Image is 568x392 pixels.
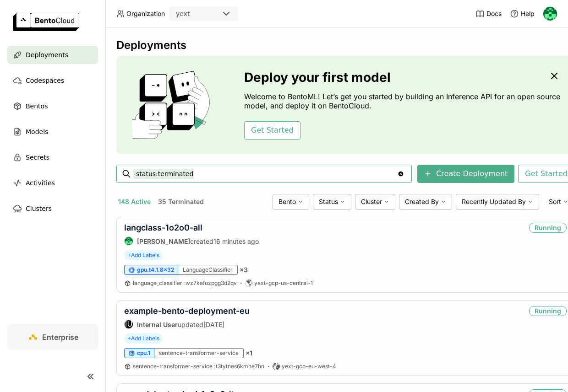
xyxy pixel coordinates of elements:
span: gpu.t4.1.8x32 [137,266,174,274]
div: updated [124,320,250,329]
div: Created By [399,194,452,209]
span: 16 minutes ago [213,237,259,245]
div: Recently Updated By [456,194,539,209]
a: Enterprise [7,324,98,350]
div: yext [176,9,190,18]
div: Running [529,306,567,316]
span: Help [521,10,535,18]
p: Welcome to BentoML! Let’s get you started by building an Inference API for an open source model, ... [244,92,567,110]
span: yext-gcp-us-central-1 [254,279,313,287]
a: Docs [475,9,502,18]
input: Selected yext. [191,10,191,19]
a: Clusters [7,199,98,218]
a: Deployments [7,46,98,64]
strong: Internal User [137,321,178,328]
span: cpu.1 [137,349,150,357]
span: Bento [279,198,296,206]
button: Create Deployment [417,165,514,183]
span: Cluster [361,198,382,206]
a: Secrets [7,148,98,166]
div: IU [125,320,133,328]
a: Models [7,123,98,141]
a: Bentos [7,97,98,115]
div: sentence-transformer-service [154,348,244,358]
strong: [PERSON_NAME] [137,237,190,245]
img: logo [13,13,79,31]
span: +Add Labels [124,333,163,344]
span: Models [26,126,48,137]
img: Ariana Martino [543,7,557,21]
a: langclass-1o2o0-all [124,223,202,232]
span: Secrets [26,152,49,163]
span: × 1 [246,349,252,357]
span: yext-gcp-eu-west-4 [282,363,336,370]
input: Search [133,166,397,181]
span: Docs [486,10,502,18]
a: example-bento-deployment-eu [124,306,250,316]
span: Codespaces [26,75,64,86]
a: sentence-transformer-service:t3tytnes6kmhe7hn [133,363,264,370]
span: : [213,363,215,370]
span: Enterprise [42,333,78,342]
a: Activities [7,174,98,192]
span: × 3 [240,266,248,274]
div: Bento [273,194,309,209]
h3: Deploy your first model [244,70,567,85]
span: Created By [405,198,439,206]
span: Organization [126,10,165,18]
span: +Add Labels [124,250,163,260]
img: cover onboarding [124,70,222,139]
button: Get Started [244,121,300,140]
div: Internal User [124,320,133,329]
span: Deployments [26,49,68,60]
div: Help [510,9,535,18]
span: sentence-transformer-service t3tytnes6kmhe7hn [133,363,264,370]
img: Ariana Martino [125,237,133,245]
span: [DATE] [203,321,224,328]
button: 35 Terminated [156,196,206,208]
button: 148 Active [116,196,153,208]
svg: Clear value [397,170,404,177]
a: language_classifier:wz7kafuzpgg3d2qv [133,279,237,287]
a: Codespaces [7,71,98,90]
span: language_classifier wz7kafuzpgg3d2qv [133,279,237,286]
span: Bentos [26,101,48,112]
div: LanguageClassifier [178,265,238,275]
span: Activities [26,177,55,188]
div: Cluster [355,194,395,209]
span: Recently Updated By [462,198,526,206]
div: created [124,236,259,246]
span: Status [319,198,338,206]
div: Running [529,223,567,233]
div: Status [313,194,351,209]
span: : [183,279,185,286]
span: Clusters [26,203,52,214]
span: Sort [549,198,561,206]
